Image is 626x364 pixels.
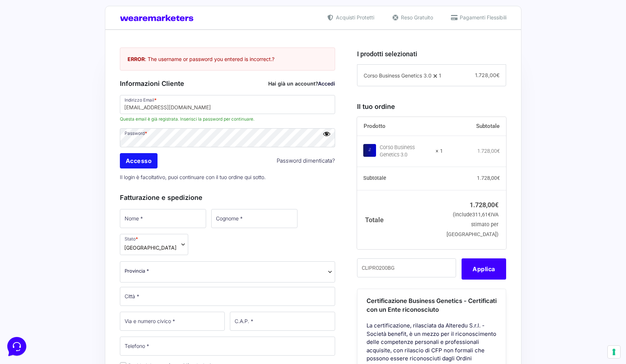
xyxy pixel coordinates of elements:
small: (include IVA stimato per [GEOGRAPHIC_DATA]) [447,212,498,238]
span: € [497,148,500,154]
input: Telefono * [120,337,335,356]
bdi: 1.728,00 [477,175,500,181]
span: Acquisti Protetti [334,14,374,21]
iframe: Customerly Messenger Launcher [6,335,28,357]
span: € [496,72,500,78]
input: Nome * [120,209,206,228]
span: 1 [439,72,441,79]
a: Accedi [318,80,335,87]
p: Messaggi [63,245,83,251]
button: Messaggi [51,235,96,251]
img: dark [12,41,26,56]
p: Il login è facoltativo, puoi continuare con il tuo ordine qui sotto. [117,170,338,185]
button: Nascondi password [323,130,331,138]
th: Prodotto [357,117,443,136]
th: Totale [357,190,443,249]
span: 1.728,00 [475,72,500,78]
span: Pagamenti Flessibili [458,14,507,21]
a: Password dimenticata? [277,157,335,165]
input: Via e numero civico * [120,312,225,331]
bdi: 1.728,00 [470,201,498,209]
span: Provincia * [125,267,149,275]
strong: × 1 [436,148,443,155]
span: Corso Business Genetics 3.0 [364,72,432,79]
span: Questa email è già registrata. Inserisci la password per continuare. [120,116,335,122]
div: : The username or password you entered is incorrect. ? [120,48,335,71]
span: Le tue conversazioni [12,29,62,35]
input: Accesso [120,153,158,168]
span: Reso Gratuito [399,14,433,21]
th: Subtotale [443,117,507,136]
p: Home [22,245,34,251]
img: dark [35,41,50,56]
th: Subtotale [357,167,443,190]
span: Inizia una conversazione [48,66,108,72]
span: Italia [124,244,177,251]
button: Inizia una conversazione [12,61,134,76]
span: € [488,212,491,218]
p: Aiuto [113,245,123,251]
div: Hai già un account? [268,80,335,87]
button: Home [6,235,51,251]
span: Certificazione Business Genetics - Certificati con un Ente riconosciuto [367,297,497,314]
input: Indirizzo Email * [120,95,335,114]
strong: ERROR [128,56,145,62]
button: Aiuto [95,235,140,251]
input: Coupon [357,258,456,277]
h3: Il tuo ordine [357,102,506,111]
a: Apri Centro Assistenza [78,91,134,96]
h2: Ciao da Marketers 👋 [6,6,123,18]
button: Le tue preferenze relative al consenso per le tecnologie di tracciamento [608,346,620,358]
span: € [495,201,498,209]
img: dark [23,41,38,56]
input: C.A.P. * [230,312,335,331]
h3: Informazioni Cliente [120,79,335,88]
button: Applica [462,258,506,280]
input: Città * [120,287,335,306]
span: Trova una risposta [12,91,57,96]
input: Cerca un articolo... [16,106,119,114]
img: Corso Business Genetics 3.0 [363,144,376,157]
span: Provincia [120,261,335,283]
span: € [497,175,500,181]
span: 311,61 [472,212,491,218]
bdi: 1.728,00 [477,148,500,154]
h3: I prodotti selezionati [357,49,506,59]
h3: Fatturazione e spedizione [120,193,335,202]
input: Cognome * [211,209,297,228]
span: Stato [120,234,188,255]
div: Corso Business Genetics 3.0 [380,144,431,159]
